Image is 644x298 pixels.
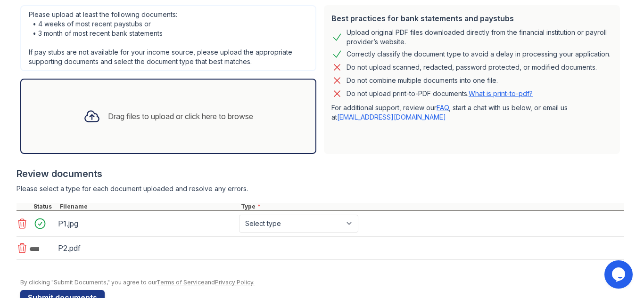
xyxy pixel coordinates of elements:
[331,13,612,24] div: Best practices for bank statements and paystubs
[437,104,449,112] a: FAQ
[32,203,58,210] div: Status
[17,184,624,193] div: Please select a type for each document uploaded and resolve any errors.
[58,216,235,231] div: P1.jpg
[347,62,597,73] div: Do not upload scanned, redacted, password protected, or modified documents.
[215,279,255,286] a: Privacy Policy.
[108,111,253,122] div: Drag files to upload or click here to browse
[17,167,624,180] div: Review documents
[331,103,612,122] p: For additional support, review our , start a chat with us below, or email us at
[347,28,612,47] div: Upload original PDF files downloaded directly from the financial institution or payroll provider’...
[20,5,316,71] div: Please upload at least the following documents: • 4 weeks of most recent paystubs or • 3 month of...
[337,113,446,121] a: [EMAIL_ADDRESS][DOMAIN_NAME]
[20,279,624,286] div: By clicking "Submit Documents," you agree to our and
[469,89,533,97] a: What is print-to-pdf?
[347,89,533,98] p: Do not upload print-to-PDF documents.
[347,48,611,60] div: Correctly classify the document type to avoid a delay in processing your application.
[58,241,235,256] div: P2.pdf
[604,260,635,289] iframe: chat widget
[347,75,498,86] div: Do not combine multiple documents into one file.
[157,279,205,286] a: Terms of Service
[239,203,624,210] div: Type
[58,203,239,210] div: Filename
